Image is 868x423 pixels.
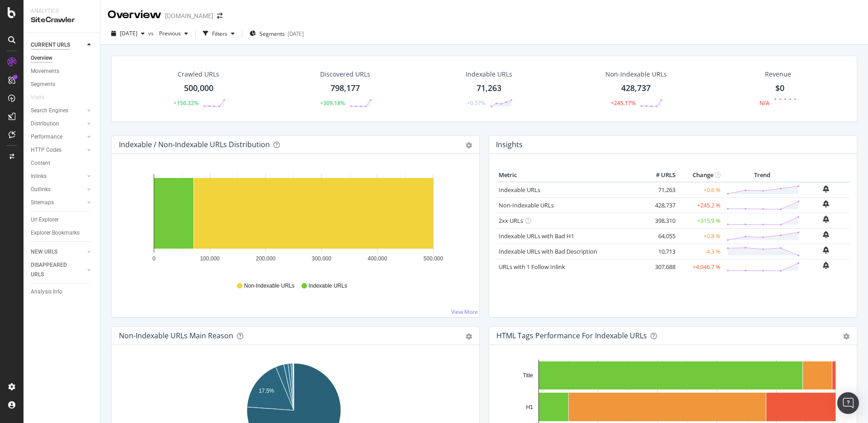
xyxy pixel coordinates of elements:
[526,404,533,410] text: H1
[642,197,678,213] td: 428,737
[759,99,769,107] div: N/A
[31,145,61,155] div: HTTP Codes
[108,7,161,23] div: Overview
[31,132,62,142] div: Performance
[605,70,667,79] div: Non-Indexable URLs
[611,99,636,107] div: +245.17%
[523,372,533,379] text: Title
[31,53,52,63] div: Overview
[823,262,829,269] div: bell-plus
[212,30,227,38] div: Filters
[312,255,332,262] text: 300,000
[31,228,94,238] a: Explorer Bookmarks
[31,247,85,257] a: NEW URLS
[156,29,181,37] span: Previous
[288,30,304,38] div: [DATE]
[765,70,791,79] span: Revenue
[678,213,723,228] td: +315.9 %
[119,168,469,274] svg: A chart.
[199,26,238,41] button: Filters
[120,29,137,37] span: 2025 Aug. 26th
[31,15,93,25] div: SiteCrawler
[31,106,85,115] a: Search Engines
[31,80,55,89] div: Segments
[174,99,198,107] div: +156.32%
[31,106,68,115] div: Search Engines
[320,99,345,107] div: +309.18%
[424,255,443,262] text: 500,000
[31,185,85,194] a: Outlinks
[217,13,222,19] div: arrow-right-arrow-left
[246,26,307,41] button: Segments[DATE]
[642,259,678,274] td: 307,688
[642,228,678,244] td: 64,055
[119,140,270,149] div: Indexable / Non-Indexable URLs Distribution
[31,67,94,76] a: Movements
[31,260,85,279] a: DISAPPEARED URLS
[496,139,523,151] h4: Insights
[823,246,829,254] div: bell-plus
[499,186,540,194] a: Indexable URLs
[309,282,347,290] span: Indexable URLs
[31,7,93,15] div: Analytics
[678,259,723,274] td: +4,046.7 %
[499,201,554,209] a: Non-Indexable URLs
[31,172,47,181] div: Inlinks
[476,82,501,94] div: 71,263
[31,80,94,89] a: Segments
[320,70,370,79] div: Discovered URLs
[156,26,192,41] button: Previous
[723,168,802,182] th: Trend
[31,40,85,50] a: CURRENT URLS
[31,198,54,207] div: Sitemaps
[152,255,156,262] text: 0
[496,331,647,340] div: HTML Tags Performance for Indexable URLs
[499,232,574,240] a: Indexable URLs with Bad H1
[108,26,148,41] button: [DATE]
[31,67,59,76] div: Movements
[184,82,213,94] div: 500,000
[642,168,678,182] th: # URLS
[499,216,523,225] a: 2xx URLs
[499,247,597,255] a: Indexable URLs with Bad Description
[823,185,829,192] div: bell-plus
[678,244,723,259] td: -4.3 %
[330,82,360,94] div: 798,177
[31,185,51,194] div: Outlinks
[31,159,50,168] div: Content
[31,40,70,50] div: CURRENT URLS
[200,255,220,262] text: 100,000
[678,168,723,182] th: Change
[368,255,387,262] text: 400,000
[451,308,478,316] a: View More
[31,198,85,207] a: Sitemaps
[256,255,276,262] text: 200,000
[823,231,829,238] div: bell-plus
[31,247,57,257] div: NEW URLS
[678,182,723,198] td: +0.6 %
[259,30,285,38] span: Segments
[642,244,678,259] td: 10,713
[31,215,59,225] div: Url Explorer
[31,159,94,168] a: Content
[496,168,642,182] th: Metric
[823,200,829,207] div: bell-plus
[466,333,472,340] div: gear
[31,287,62,297] div: Analysis Info
[31,119,85,129] a: Distribution
[119,331,233,340] div: Non-Indexable URLs Main Reason
[31,145,85,155] a: HTTP Codes
[31,119,59,129] div: Distribution
[178,70,219,79] div: Crawled URLs
[621,82,651,94] div: 428,737
[823,216,829,223] div: bell-plus
[31,260,76,279] div: DISAPPEARED URLS
[775,82,784,93] span: $0
[837,392,859,414] div: Open Intercom Messenger
[165,11,213,20] div: [DOMAIN_NAME]
[31,287,94,297] a: Analysis Info
[31,228,80,238] div: Explorer Bookmarks
[31,53,94,63] a: Overview
[31,132,85,142] a: Performance
[843,333,849,340] div: gear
